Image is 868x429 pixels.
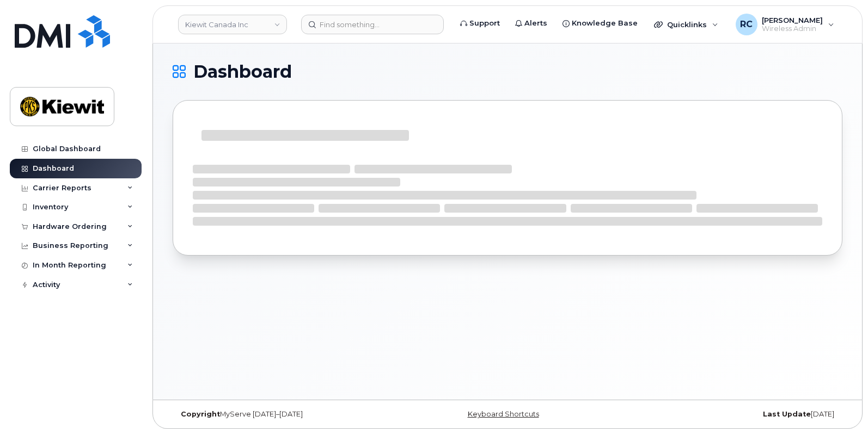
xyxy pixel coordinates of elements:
[193,64,292,80] span: Dashboard
[619,410,842,419] div: [DATE]
[181,410,220,418] strong: Copyright
[173,410,396,419] div: MyServe [DATE]–[DATE]
[468,410,539,418] a: Keyboard Shortcuts
[763,410,811,418] strong: Last Update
